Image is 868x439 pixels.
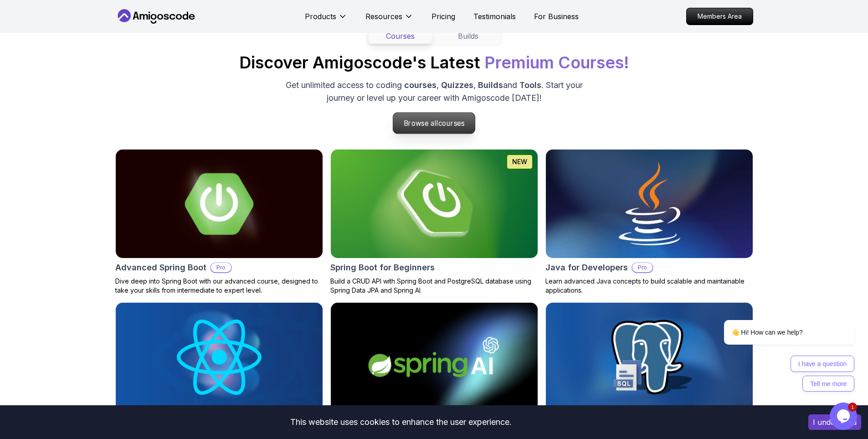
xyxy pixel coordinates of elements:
[116,150,323,258] img: Advanced Spring Boot card
[404,80,437,90] span: courses
[239,53,629,72] h2: Discover Amigoscode's Latest
[438,119,465,128] span: courses
[808,414,861,430] button: Accept cookies
[365,11,402,22] p: Resources
[305,11,347,29] button: Products
[473,11,516,22] a: Testimonials
[545,277,753,295] p: Learn advanced Java concepts to build scalable and maintainable applications.
[478,80,503,90] span: Builds
[330,261,435,274] h2: Spring Boot for Beginners
[545,149,753,295] a: Java for Developers cardJava for DevelopersProLearn advanced Java concepts to build scalable and ...
[330,149,538,295] a: Spring Boot for Beginners cardNEWSpring Boot for BeginnersBuild a CRUD API with Spring Boot and P...
[546,303,753,411] img: SQL and Databases Fundamentals card
[441,80,473,90] span: Quizzes
[331,150,538,258] img: Spring Boot for Beginners card
[484,52,629,72] span: Premium Courses!
[116,303,323,411] img: React JS Developer Guide card
[431,11,455,22] a: Pricing
[534,11,579,22] a: For Business
[368,28,432,44] button: Courses
[115,277,323,295] p: Dive deep into Spring Boot with our advanced course, designed to take your skills from intermedia...
[393,113,475,134] p: Browse all
[695,248,859,398] iframe: chat widget
[7,412,795,432] div: This website uses cookies to enhance the user experience.
[365,11,413,29] button: Resources
[546,150,753,258] img: Java for Developers card
[331,303,538,411] img: Spring AI card
[632,263,652,272] p: Pro
[830,403,859,430] iframe: chat widget
[115,261,206,274] h2: Advanced Spring Boot
[686,8,753,25] a: Members Area
[512,157,527,166] p: NEW
[519,80,541,90] span: Tools
[393,113,475,134] a: Browse allcourses
[305,11,336,22] p: Products
[211,263,231,272] p: Pro
[115,149,323,295] a: Advanced Spring Boot cardAdvanced Spring BootProDive deep into Spring Boot with our advanced cour...
[436,28,500,44] button: Builds
[330,277,538,295] p: Build a CRUD API with Spring Boot and PostgreSQL database using Spring Data JPA and Spring AI
[687,8,753,25] p: Members Area
[545,261,628,274] h2: Java for Developers
[281,79,587,104] p: Get unlimited access to coding , , and . Start your journey or level up your career with Amigosco...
